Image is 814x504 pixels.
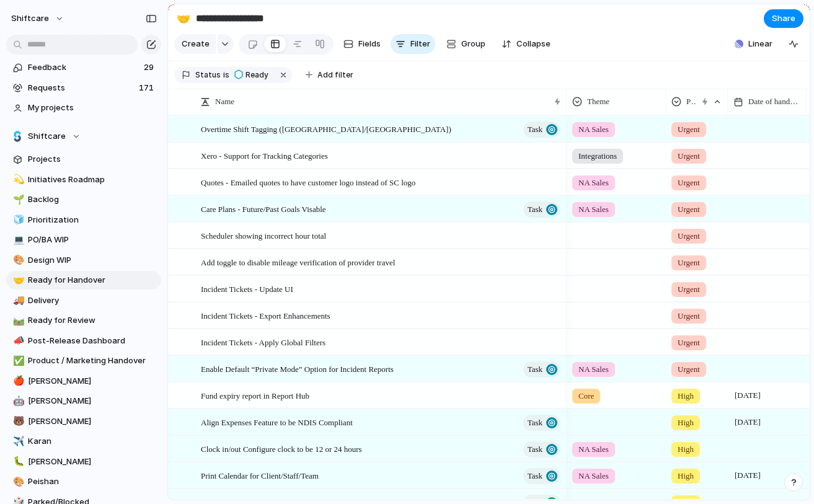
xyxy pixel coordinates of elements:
div: 🎨 [13,253,22,267]
span: High [678,390,694,402]
span: Overtime Shift Tagging ([GEOGRAPHIC_DATA]/[GEOGRAPHIC_DATA]) [201,122,451,136]
button: Share [764,9,803,28]
a: ✅Product / Marketing Handover [6,351,161,370]
span: [DATE] [732,388,764,403]
span: Peishan [28,475,157,488]
span: Task [528,201,542,218]
button: Collapse [497,34,555,54]
a: 💫Initiatives Roadmap [6,170,161,189]
span: Delivery [28,294,157,307]
span: Urgent [678,177,700,189]
span: Core [578,390,594,402]
span: Clock in/out Configure clock to be 12 or 24 hours [201,441,362,456]
div: 🛤️Ready for Review [6,311,161,330]
span: Priority [686,95,697,108]
button: is [221,68,232,82]
a: 🐻[PERSON_NAME] [6,412,161,431]
div: 🤖[PERSON_NAME] [6,392,161,410]
span: Enable Default “Private Mode” Option for Incident Reports [201,361,394,376]
a: 🎨Design WIP [6,251,161,270]
a: ✈️Karan [6,432,161,451]
span: Design WIP [28,254,157,267]
span: Ready [246,69,268,81]
button: 🚚 [11,294,24,307]
span: Incident Tickets - Export Enhancements [201,308,330,322]
button: shiftcare [6,9,71,29]
span: [DATE] [732,415,764,430]
div: 🎨Peishan [6,472,161,491]
div: 📣Post-Release Dashboard [6,332,161,350]
span: Karan [28,435,157,448]
button: 🛤️ [11,314,24,327]
span: Align Expenses Feature to be NDIS Compliant [201,415,353,429]
button: Task [523,415,560,431]
div: 🎨 [13,475,22,489]
button: 🌱 [11,193,24,206]
div: 🤝 [177,10,190,27]
a: Projects [6,150,161,169]
span: Urgent [678,283,700,296]
button: 🧊 [11,214,24,226]
a: Feedback29 [6,58,161,77]
span: Urgent [678,123,700,136]
span: Print Calendar for Client/Staff/Team [201,468,319,482]
span: Projects [28,153,157,166]
a: Requests171 [6,79,161,97]
span: Theme [587,95,609,108]
button: Task [523,122,560,138]
span: Urgent [678,363,700,376]
span: Feedback [28,61,140,74]
span: NA Sales [578,443,609,456]
span: Date of handover [748,95,800,108]
button: 📣 [11,335,24,347]
span: Ready for Handover [28,274,157,286]
button: 💻 [11,234,24,246]
span: PO/BA WIP [28,234,157,246]
span: Collapse [516,38,551,50]
div: 🌱 [13,193,22,207]
span: NA Sales [578,203,609,216]
a: 🤝Ready for Handover [6,271,161,290]
div: 🐻 [13,414,22,428]
div: 🧊Prioritization [6,211,161,229]
span: Post-Release Dashboard [28,335,157,347]
span: Ready for Review [28,314,157,327]
span: Urgent [678,203,700,216]
span: Urgent [678,150,700,162]
div: 🤝 [13,273,22,288]
span: My projects [28,102,157,114]
button: Task [523,361,560,378]
button: 🤖 [11,395,24,407]
span: Urgent [678,337,700,349]
span: Integrations [578,150,617,162]
span: Initiatives Roadmap [28,174,157,186]
span: High [678,443,694,456]
span: High [678,417,694,429]
span: Shiftcare [28,130,66,143]
a: 🚚Delivery [6,291,161,310]
button: Filter [391,34,435,54]
span: Task [528,121,542,138]
button: Linear [730,35,777,53]
button: 🤝 [174,9,193,29]
span: Fields [358,38,381,50]
div: ✈️ [13,435,22,449]
span: [PERSON_NAME] [28,415,157,428]
div: 🚚 [13,293,22,307]
span: [DATE] [732,468,764,483]
span: is [223,69,229,81]
button: Fields [338,34,386,54]
div: 🍎 [13,374,22,388]
button: Task [523,441,560,458]
span: Add toggle to disable mileage verification of provider travel [201,255,395,269]
div: 💫 [13,172,22,187]
span: Group [461,38,485,50]
span: Urgent [678,257,700,269]
span: Task [528,467,542,485]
